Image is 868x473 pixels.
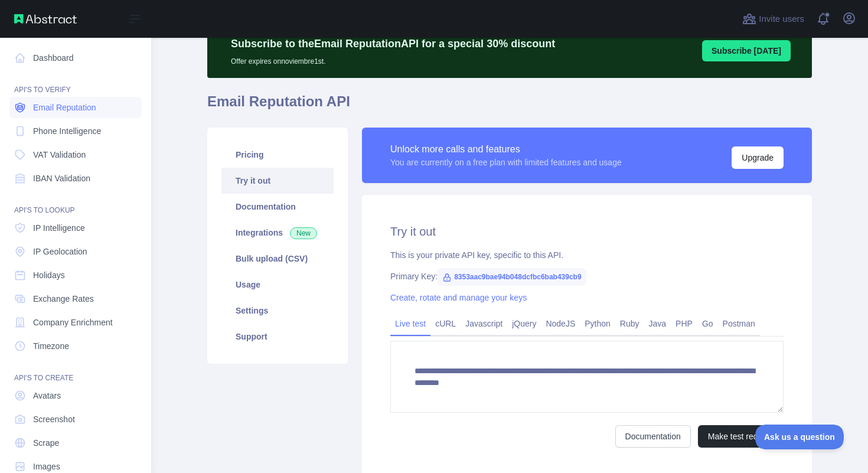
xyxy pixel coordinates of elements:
[33,317,113,328] span: Company Enrichment
[9,241,142,262] a: IP Geolocation
[290,227,317,239] span: New
[698,425,784,448] button: Make test request
[33,102,96,113] span: Email Reputation
[221,168,334,194] a: Try it out
[390,223,784,240] h2: Try it out
[221,220,334,246] a: Integrations New
[740,9,807,28] button: Invite users
[9,217,142,239] a: IP Intelligence
[430,314,461,333] a: cURL
[390,314,430,333] a: Live test
[9,335,142,357] a: Timezone
[33,461,60,472] span: Images
[231,35,555,52] p: Subscribe to the Email Reputation API for a special 30 % discount
[9,120,142,142] a: Phone Intelligence
[615,314,644,333] a: Ruby
[9,288,142,309] a: Exchange Rates
[221,246,334,272] a: Bulk upload (CSV)
[390,142,622,156] div: Unlock more calls and features
[580,314,615,333] a: Python
[461,314,507,333] a: Javascript
[33,293,94,305] span: Exchange Rates
[644,314,671,333] a: Java
[9,144,142,165] a: VAT Validation
[9,47,142,68] a: Dashboard
[718,314,760,333] a: Postman
[221,194,334,220] a: Documentation
[221,272,334,298] a: Usage
[9,265,142,286] a: Holidays
[33,269,65,281] span: Holidays
[702,40,791,61] button: Subscribe [DATE]
[507,314,541,333] a: jQuery
[9,409,142,430] a: Screenshot
[221,324,334,350] a: Support
[732,146,784,169] button: Upgrade
[33,222,85,234] span: IP Intelligence
[33,125,101,137] span: Phone Intelligence
[9,385,142,406] a: Avatars
[231,52,555,66] p: Offer expires on noviembre 1st.
[14,14,77,24] img: Abstract API
[9,97,142,118] a: Email Reputation
[207,92,812,120] h1: Email Reputation API
[671,314,697,333] a: PHP
[33,390,61,402] span: Avatars
[697,314,718,333] a: Go
[759,12,804,26] span: Invite users
[390,156,622,168] div: You are currently on a free plan with limited features and usage
[221,142,334,168] a: Pricing
[438,268,586,286] span: 8353aac9bae94b048dcfbc6bab439cb9
[33,149,86,161] span: VAT Validation
[9,71,142,94] div: API'S TO VERIFY
[33,413,75,425] span: Screenshot
[9,359,142,383] div: API'S TO CREATE
[755,425,844,449] iframe: Toggle Customer Support
[390,249,784,261] div: This is your private API key, specific to this API.
[9,168,142,189] a: IBAN Validation
[541,314,580,333] a: NodeJS
[390,270,784,282] div: Primary Key:
[9,312,142,333] a: Company Enrichment
[33,172,90,184] span: IBAN Validation
[9,432,142,454] a: Scrape
[390,293,527,302] a: Create, rotate and manage your keys
[615,425,691,448] a: Documentation
[221,298,334,324] a: Settings
[33,437,59,449] span: Scrape
[33,340,69,352] span: Timezone
[33,246,87,257] span: IP Geolocation
[9,191,142,215] div: API'S TO LOOKUP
